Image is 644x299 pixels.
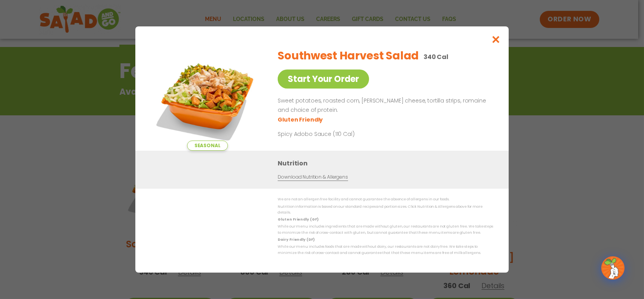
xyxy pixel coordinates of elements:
li: Gluten Friendly [278,116,324,124]
p: While our menu includes foods that are made without dairy, our restaurants are not dairy free. We... [278,244,493,256]
img: wpChatIcon [602,257,624,279]
strong: Dairy Friendly (DF) [278,237,314,242]
a: Download Nutrition & Allergens [278,174,348,181]
a: Start Your Order [278,70,369,89]
h3: Nutrition [278,158,497,168]
img: Featured product photo for Southwest Harvest Salad [153,42,262,151]
p: Sweet potatoes, roasted corn, [PERSON_NAME] cheese, tortilla strips, romaine and choice of protein. [278,96,490,115]
p: 340 Cal [423,52,448,62]
strong: Gluten Friendly (GF) [278,217,318,222]
button: Close modal [483,26,509,52]
p: Nutrition information is based on our standard recipes and portion sizes. Click Nutrition & Aller... [278,204,493,216]
h2: Southwest Harvest Salad [278,48,419,64]
p: While our menu includes ingredients that are made without gluten, our restaurants are not gluten ... [278,224,493,236]
p: Spicy Adobo Sauce (110 Cal) [278,130,422,138]
p: We are not an allergen free facility and cannot guarantee the absence of allergens in our foods. [278,196,493,202]
span: Seasonal [187,141,228,151]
